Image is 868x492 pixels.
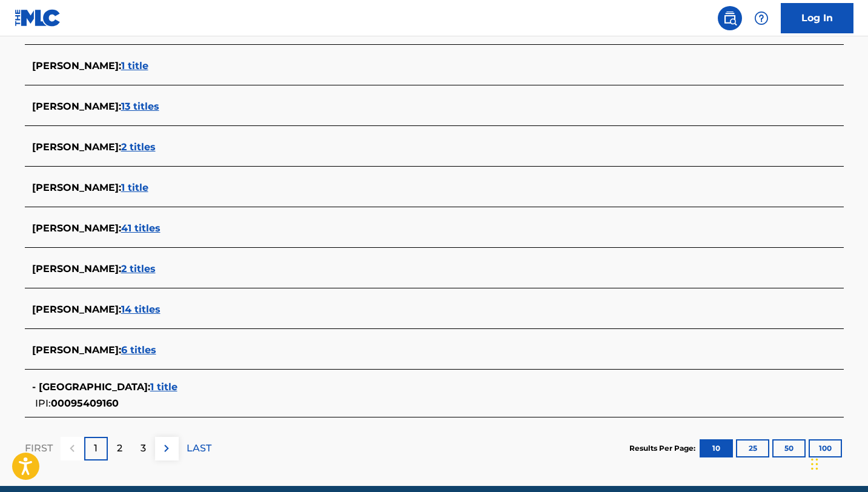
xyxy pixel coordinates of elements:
a: Log In [781,3,853,33]
span: [PERSON_NAME] : [32,222,121,234]
iframe: Chat Widget [807,434,868,492]
img: MLC Logo [15,9,61,27]
p: Results Per Page: [629,443,698,454]
p: FIRST [25,441,53,456]
div: Help [749,6,774,30]
button: 25 [736,439,769,457]
span: 2 titles [121,263,156,274]
div: Drag [811,446,818,482]
span: 2 titles [121,141,156,153]
p: 1 [94,441,98,456]
span: 1 title [150,381,177,393]
span: [PERSON_NAME] : [32,344,121,356]
p: LAST [187,441,211,456]
span: [PERSON_NAME] : [32,101,121,112]
button: 50 [772,439,806,457]
span: 1 title [121,60,148,71]
span: [PERSON_NAME] : [32,141,121,153]
img: right [159,441,174,456]
p: 2 [117,441,122,456]
span: 13 titles [121,101,159,112]
a: Public Search [718,6,742,30]
span: [PERSON_NAME] : [32,60,121,71]
span: IPI: [35,397,51,409]
span: 1 title [121,182,148,193]
span: [PERSON_NAME] : [32,304,121,315]
span: 00095409160 [51,397,119,409]
button: 10 [700,439,733,457]
p: 3 [141,441,146,456]
span: 6 titles [121,344,156,356]
span: - [GEOGRAPHIC_DATA] : [32,381,150,393]
span: [PERSON_NAME] : [32,182,121,193]
img: search [723,11,737,25]
span: 41 titles [121,222,161,234]
span: [PERSON_NAME] : [32,263,121,274]
span: 14 titles [121,304,161,315]
img: help [754,11,769,25]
